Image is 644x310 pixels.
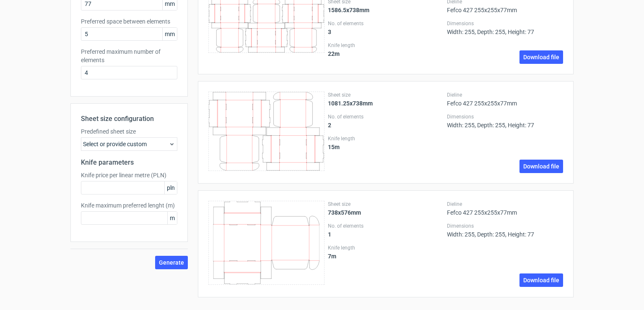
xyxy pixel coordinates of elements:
[81,114,177,124] h2: Sheet size configuration
[328,42,444,49] label: Knife length
[81,47,177,64] label: Preferred maximum number of elements
[447,92,563,98] label: Dieline
[81,158,177,168] h2: Knife parameters
[328,113,444,120] label: No. of elements
[447,113,563,129] div: Width: 255, Depth: 255, Height: 77
[447,201,563,208] label: Dieline
[328,92,444,98] label: Sheet size
[447,223,563,238] div: Width: 255, Depth: 255, Height: 77
[447,20,563,27] label: Dimensions
[328,201,444,208] label: Sheet size
[328,122,331,129] strong: 2
[164,181,177,194] span: pln
[162,28,177,40] span: mm
[519,273,563,287] a: Download file
[328,223,444,229] label: No. of elements
[81,137,177,151] div: Select or provide custom
[155,256,188,269] button: Generate
[81,127,177,136] label: Predefined sheet size
[328,244,444,251] label: Knife length
[81,171,177,179] label: Knife price per linear metre (PLN)
[447,113,563,120] label: Dimensions
[328,144,340,150] strong: 15 m
[167,212,177,224] span: m
[328,20,444,27] label: No. of elements
[81,201,177,210] label: Knife maximum preferred lenght (m)
[328,209,361,216] strong: 738x576mm
[328,100,373,107] strong: 1081.25x738mm
[519,160,563,173] a: Download file
[328,253,336,260] strong: 7 m
[447,201,563,216] div: Fefco 427 255x255x77mm
[447,223,563,229] label: Dimensions
[447,20,563,35] div: Width: 255, Depth: 255, Height: 77
[519,50,563,64] a: Download file
[328,135,444,142] label: Knife length
[328,29,331,35] strong: 3
[328,231,331,238] strong: 1
[328,7,369,13] strong: 1586.5x738mm
[81,17,177,26] label: Preferred space between elements
[159,260,184,265] span: Generate
[447,92,563,107] div: Fefco 427 255x255x77mm
[328,50,340,57] strong: 22 m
